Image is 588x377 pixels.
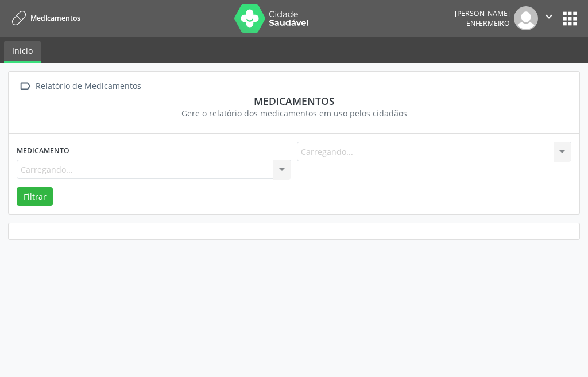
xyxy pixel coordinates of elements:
button: Filtrar [17,187,53,207]
button: apps [560,9,580,29]
span: Enfermeiro [466,18,510,28]
button:  [538,6,560,30]
div: Gere o relatório dos medicamentos em uso pelos cidadãos [17,107,571,119]
div: Relatório de Medicamentos [33,78,143,95]
div: Medicamentos [17,95,571,107]
span: Medicamentos [30,13,80,23]
label: Medicamento [17,142,69,160]
i:  [17,78,33,95]
img: img [514,6,538,30]
div: [PERSON_NAME] [455,9,510,18]
a:  Relatório de Medicamentos [17,78,143,95]
a: Início [4,41,41,63]
a: Medicamentos [8,9,80,28]
i:  [543,10,555,23]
